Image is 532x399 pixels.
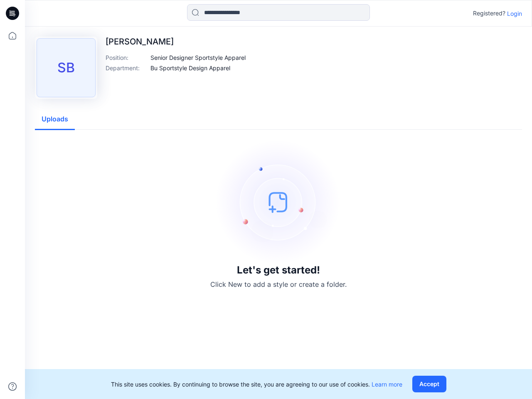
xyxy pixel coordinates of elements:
[150,53,246,62] p: Senior Designer Sportstyle Apparel
[106,53,147,62] p: Position :
[507,9,522,18] p: Login
[35,109,75,130] button: Uploads
[237,264,320,276] h3: Let's get started!
[412,376,446,392] button: Accept
[111,380,402,389] p: This site uses cookies. By continuing to browse the site, you are agreeing to our use of cookies.
[372,381,402,388] a: Learn more
[150,64,230,72] p: Bu Sportstyle Design Apparel
[37,38,96,97] div: SB
[106,37,246,47] p: [PERSON_NAME]
[473,8,505,18] p: Registered?
[210,279,347,289] p: Click New to add a style or create a folder.
[106,64,147,72] p: Department :
[216,140,341,264] img: empty-state-image.svg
